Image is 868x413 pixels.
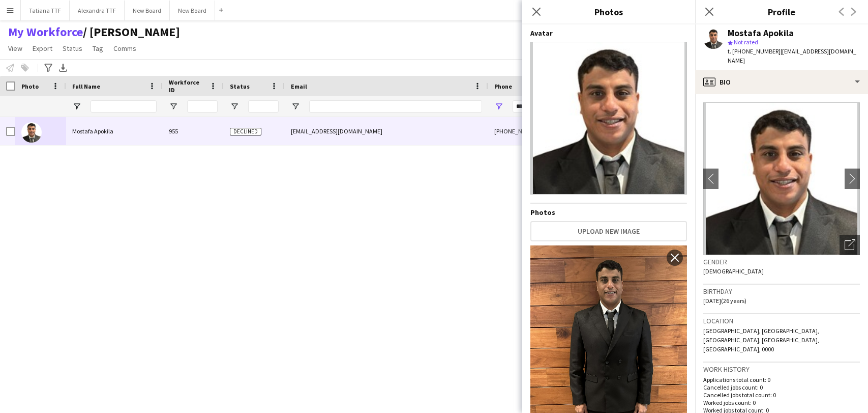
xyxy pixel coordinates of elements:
[695,5,868,18] h3: Profile
[91,100,157,113] input: Full Name Filter Input
[530,42,687,195] img: Crew avatar
[230,102,239,111] button: Open Filter Menu
[703,365,860,374] h3: Work history
[170,1,215,20] button: New Board
[63,44,82,53] span: Status
[88,42,107,55] a: Tag
[4,42,26,55] a: View
[734,38,758,46] span: Not rated
[522,5,695,18] h3: Photos
[72,102,81,111] button: Open Filter Menu
[703,376,860,383] p: Applications total count: 0
[703,297,746,305] span: [DATE] (26 years)
[113,44,136,53] span: Comms
[728,47,781,55] span: t. [PHONE_NUMBER]
[309,100,482,113] input: Email Filter Input
[291,82,307,90] span: Email
[703,102,860,255] img: Crew avatar or photo
[703,257,860,266] h3: Gender
[703,327,819,353] span: [GEOGRAPHIC_DATA], [GEOGRAPHIC_DATA], [GEOGRAPHIC_DATA], [GEOGRAPHIC_DATA], [GEOGRAPHIC_DATA], 0000
[21,1,70,20] button: Tatiana TTF
[93,44,103,53] span: Tag
[728,47,856,64] span: | [EMAIL_ADDRESS][DOMAIN_NAME]
[530,208,687,217] h4: Photos
[530,29,687,38] h4: Avatar
[488,117,618,145] div: [PHONE_NUMBER]
[8,24,83,40] a: My Workforce
[8,44,22,53] span: View
[83,24,180,40] span: TATIANA
[291,102,300,111] button: Open Filter Menu
[703,316,860,325] h3: Location
[513,100,612,113] input: Phone Filter Input
[169,102,178,111] button: Open Filter Menu
[21,82,39,90] span: Photo
[187,100,218,113] input: Workforce ID Filter Input
[72,127,113,135] span: Mostafa Apokila
[72,82,100,90] span: Full Name
[57,62,69,74] app-action-btn: Export XLSX
[695,70,868,94] div: Bio
[248,100,279,113] input: Status Filter Input
[169,78,205,94] span: Workforce ID
[703,399,860,406] p: Worked jobs count: 0
[21,122,42,143] img: Mostafa Apokila
[703,383,860,391] p: Cancelled jobs count: 0
[703,391,860,399] p: Cancelled jobs total count: 0
[230,128,261,135] span: Declined
[163,117,224,145] div: 955
[494,102,503,111] button: Open Filter Menu
[125,1,170,20] button: New Board
[109,42,140,55] a: Comms
[285,117,488,145] div: [EMAIL_ADDRESS][DOMAIN_NAME]
[33,44,52,53] span: Export
[42,62,54,74] app-action-btn: Advanced filters
[58,42,86,55] a: Status
[728,29,794,38] div: Mostafa Apokila
[703,267,764,275] span: [DEMOGRAPHIC_DATA]
[840,235,860,255] div: Open photos pop-in
[28,42,56,55] a: Export
[530,221,687,241] button: Upload new image
[230,82,250,90] span: Status
[494,82,512,90] span: Phone
[70,1,125,20] button: Alexandra TTF
[703,287,860,296] h3: Birthday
